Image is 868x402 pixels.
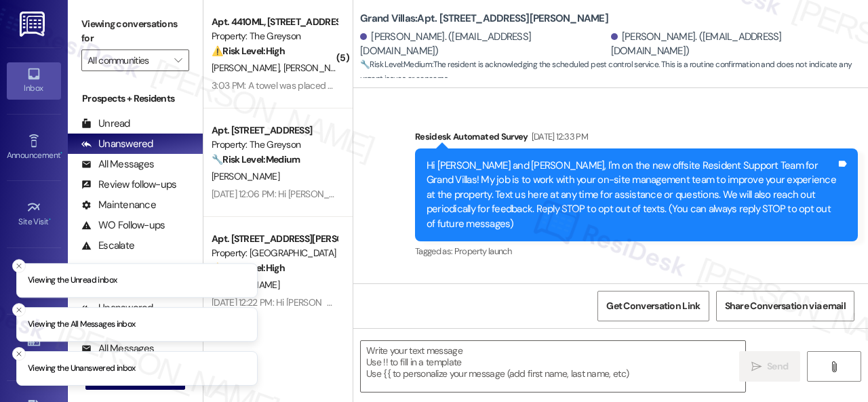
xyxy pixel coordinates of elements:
[829,361,839,372] i: 
[212,138,337,152] div: Property: The Greyson
[597,291,709,321] button: Get Conversation Link
[28,363,136,375] p: Viewing the Unanswered inbox
[528,129,588,144] div: [DATE] 12:33 PM
[360,58,868,87] span: : The resident is acknowledging the scheduled pest control service. This is a routine confirmatio...
[212,246,337,260] div: Property: [GEOGRAPHIC_DATA]
[212,62,283,74] span: [PERSON_NAME]
[7,329,61,365] a: Buildings
[60,148,62,158] span: •
[28,275,117,287] p: Viewing the Unread inbox
[28,319,136,331] p: Viewing the All Messages inbox
[81,198,156,212] div: Maintenance
[212,15,337,29] div: Apt. 4410ML, [STREET_ADDRESS]
[454,245,511,257] span: Property launch
[212,123,337,138] div: Apt. [STREET_ADDRESS]
[606,299,700,313] span: Get Conversation Link
[87,49,167,71] input: All communities
[81,218,165,233] div: WO Follow-ups
[611,30,859,59] div: [PERSON_NAME]. ([EMAIL_ADDRESS][DOMAIN_NAME])
[739,351,800,382] button: Send
[7,62,61,99] a: Inbox
[81,157,154,172] div: All Messages
[12,347,26,361] button: Close toast
[7,262,61,299] a: Insights •
[174,55,182,66] i: 
[212,153,300,165] strong: 🔧 Risk Level: Medium
[20,12,47,37] img: ResiDesk Logo
[81,14,189,49] label: Viewing conversations for
[212,45,285,57] strong: ⚠️ Risk Level: High
[360,12,608,26] b: Grand Villas: Apt. [STREET_ADDRESS][PERSON_NAME]
[360,30,608,59] div: [PERSON_NAME]. ([EMAIL_ADDRESS][DOMAIN_NAME])
[81,178,176,192] div: Review follow-ups
[212,170,279,182] span: [PERSON_NAME]
[12,303,26,317] button: Close toast
[283,62,351,74] span: [PERSON_NAME]
[7,196,61,233] a: Site Visit •
[81,137,153,151] div: Unanswered
[751,361,762,372] i: 
[212,279,279,291] span: [PERSON_NAME]
[12,259,26,273] button: Close toast
[360,59,432,70] strong: 🔧 Risk Level: Medium
[49,215,51,224] span: •
[716,291,854,321] button: Share Conversation via email
[415,129,858,148] div: Residesk Automated Survey
[68,92,203,106] div: Prospects + Residents
[725,299,846,313] span: Share Conversation via email
[212,79,522,92] div: 3:03 PM: A towel was placed on it as you can see and the towel is still very wet.
[81,239,134,253] div: Escalate
[212,232,337,246] div: Apt. [STREET_ADDRESS][PERSON_NAME]
[81,117,130,131] div: Unread
[415,241,858,261] div: Tagged as:
[427,159,836,231] div: Hi [PERSON_NAME] and [PERSON_NAME], I'm on the new offsite Resident Support Team for Grand Villas...
[767,359,788,374] span: Send
[212,29,337,43] div: Property: The Greyson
